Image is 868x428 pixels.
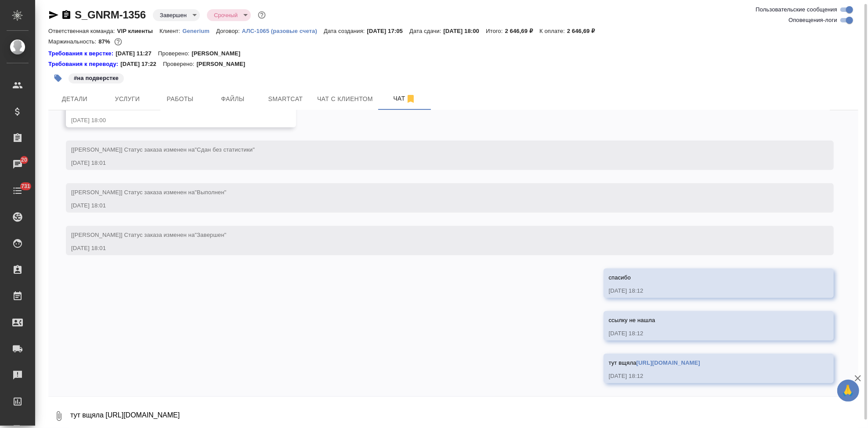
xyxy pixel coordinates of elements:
[71,201,803,210] div: [DATE] 18:01
[61,10,72,20] button: Скопировать ссылку
[211,11,240,19] button: Срочный
[71,104,120,110] span: [PERSON_NAME]
[539,28,567,34] p: К оплате:
[48,28,117,34] p: Ответственная команда:
[609,317,655,323] span: ссылку не нашла
[567,28,602,34] p: 2 646,69 ₽
[242,27,324,34] a: АЛС-1065 (разовые счета)
[48,49,116,58] a: Требования к верстке:
[486,28,505,34] p: Итого:
[196,60,252,69] p: [PERSON_NAME]
[195,232,226,238] span: "Завершен"
[68,74,125,81] span: на подверстке
[192,49,247,58] p: [PERSON_NAME]
[48,10,59,20] button: Скопировать ссылку для ЯМессенджера
[71,104,140,110] span: сдаюсь
[383,93,426,104] span: Чат
[207,9,251,21] div: Завершен
[242,28,324,34] p: АЛС-1065 (разовые счета)
[367,28,410,34] p: [DATE] 17:05
[16,182,36,191] span: 731
[195,189,226,196] span: "Выполнен"
[75,9,146,21] a: S_GNRM-1356
[756,5,837,14] span: Пользовательские сообщения
[216,28,242,34] p: Договор:
[71,146,255,153] span: [[PERSON_NAME]] Статус заказа изменен на
[409,28,443,34] p: Дата сдачи:
[54,94,96,105] span: Детали
[159,28,182,34] p: Клиент:
[98,38,112,45] p: 87%
[609,372,803,381] div: [DATE] 18:12
[637,359,700,366] a: [URL][DOMAIN_NAME]
[212,94,254,105] span: Файлы
[182,28,216,34] p: Generium
[195,146,255,153] span: "Сдан без статистики"
[505,28,540,34] p: 2 646,69 ₽
[256,9,268,21] button: Доп статусы указывают на важность/срочность заказа
[112,36,124,47] button: 290.72 RUB;
[609,359,701,366] span: тут вщяла
[71,159,803,167] div: [DATE] 18:01
[609,329,803,338] div: [DATE] 18:12
[120,60,163,69] p: [DATE] 17:22
[153,9,200,21] div: Завершен
[609,274,631,281] span: спасибо
[405,94,416,104] svg: Отписаться
[182,27,216,34] a: Generium
[16,156,33,164] span: 20
[71,244,803,253] div: [DATE] 18:01
[117,28,159,34] p: VIP клиенты
[609,287,803,295] div: [DATE] 18:12
[2,180,33,202] a: 731
[48,60,120,69] a: Требования к переводу:
[788,16,837,25] span: Оповещения-логи
[264,94,307,105] span: Smartcat
[116,49,158,58] p: [DATE] 11:27
[71,189,226,196] span: [[PERSON_NAME]] Статус заказа изменен на
[48,49,116,58] div: Нажми, чтобы открыть папку с инструкцией
[74,74,119,83] p: #на подверстке
[157,11,189,19] button: Завершен
[48,38,98,45] p: Маржинальность:
[71,232,226,238] span: [[PERSON_NAME]] Статус заказа изменен на
[71,116,265,125] div: [DATE] 18:00
[159,94,201,105] span: Работы
[163,60,197,69] p: Проверено:
[837,380,859,402] button: 🙏
[2,153,33,175] a: 20
[317,94,373,105] span: Чат с клиентом
[48,60,120,69] div: Нажми, чтобы открыть папку с инструкцией
[48,69,68,88] button: Добавить тэг
[158,49,192,58] p: Проверено:
[444,28,486,34] p: [DATE] 18:00
[841,381,856,400] span: 🙏
[106,94,148,105] span: Услуги
[324,28,367,34] p: Дата создания:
